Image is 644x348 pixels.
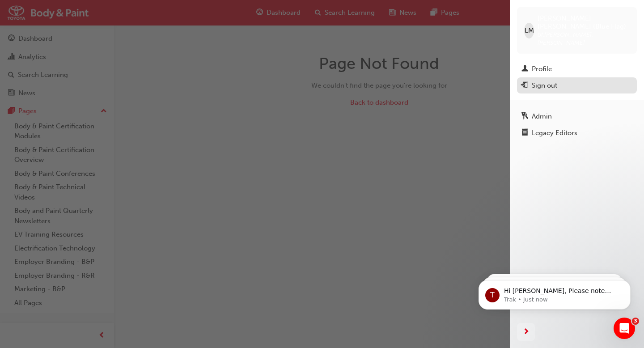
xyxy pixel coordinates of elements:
[538,31,593,47] span: bf.[PERSON_NAME].[PERSON_NAME]
[532,64,552,74] div: Profile
[532,111,552,122] div: Admin
[465,261,644,324] iframe: Intercom notifications message
[532,81,557,91] div: Sign out
[517,77,637,94] button: Sign out
[521,113,528,121] span: keys-icon
[632,318,639,325] span: 3
[517,61,637,77] a: Profile
[521,65,528,73] span: man-icon
[614,318,635,339] iframe: Intercom live chat
[538,14,630,30] span: [PERSON_NAME] [PERSON_NAME] (Blue Flag)
[523,327,530,338] span: next-icon
[532,128,577,138] div: Legacy Editors
[517,108,637,125] a: Admin
[525,25,534,36] span: LM
[517,125,637,141] a: Legacy Editors
[521,129,528,137] span: notepad-icon
[521,82,528,90] span: exit-icon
